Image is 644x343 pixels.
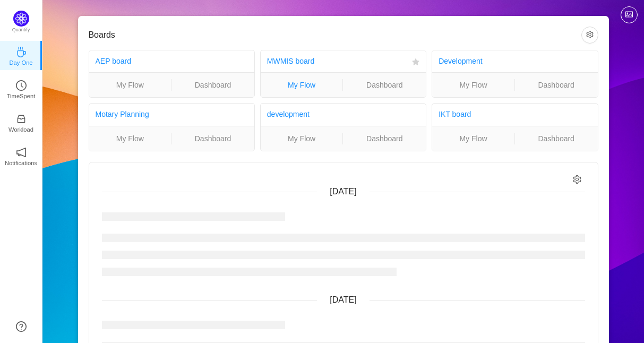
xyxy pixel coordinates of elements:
[343,79,426,91] a: Dashboard
[89,30,581,40] h3: Boards
[439,57,483,65] a: Development
[16,150,27,161] a: icon: notificationNotifications
[343,133,426,144] a: Dashboard
[96,110,149,118] a: Motary Planning
[581,27,598,44] button: icon: setting
[267,57,314,65] a: MWMIS board
[267,110,310,118] a: development
[515,133,598,144] a: Dashboard
[89,79,171,91] a: My Flow
[8,125,33,134] p: Workload
[432,133,514,144] a: My Flow
[9,58,32,67] p: Day One
[16,114,27,124] i: icon: inbox
[515,79,598,91] a: Dashboard
[261,133,343,144] a: My Flow
[330,295,356,304] span: [DATE]
[7,91,36,101] p: TimeSpent
[621,6,638,23] button: icon: picture
[171,79,254,91] a: Dashboard
[89,133,171,144] a: My Flow
[96,57,131,65] a: AEP board
[439,110,471,118] a: IKT board
[16,50,27,61] a: icon: coffeeDay One
[432,79,514,91] a: My Flow
[16,47,27,57] i: icon: coffee
[12,27,30,34] p: Quantify
[16,80,27,91] i: icon: clock-circle
[171,133,254,144] a: Dashboard
[412,58,419,66] i: icon: star
[13,11,29,27] img: Quantify
[16,321,27,332] a: icon: question-circle
[16,117,27,127] a: icon: inboxWorkload
[5,158,37,168] p: Notifications
[261,79,343,91] a: My Flow
[330,187,356,196] span: [DATE]
[573,175,582,184] i: icon: setting
[16,83,27,94] a: icon: clock-circleTimeSpent
[16,147,27,158] i: icon: notification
